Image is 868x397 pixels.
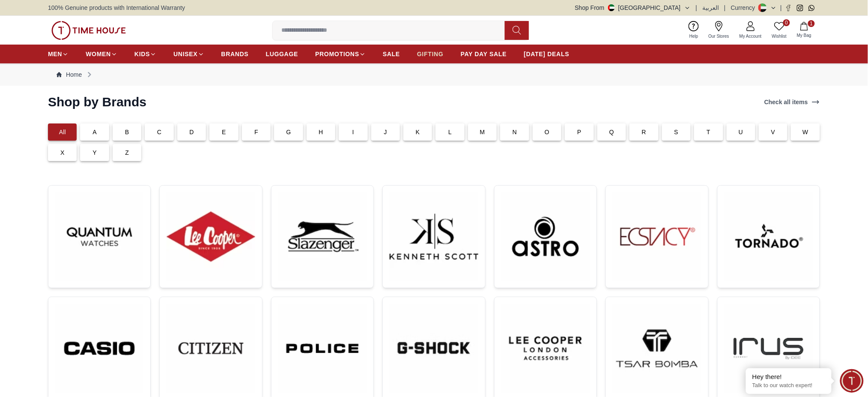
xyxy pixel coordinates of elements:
p: E [222,128,226,136]
span: [DATE] DEALS [524,50,570,58]
p: U [739,128,743,136]
a: Whatsapp [808,5,815,11]
p: X [60,148,65,157]
a: PROMOTIONS [315,46,366,62]
a: [DATE] DEALS [524,46,570,62]
span: UNISEX [173,50,197,58]
img: ... [51,21,126,40]
img: ... [390,192,478,281]
nav: Breadcrumb [48,63,820,86]
p: S [674,128,679,136]
a: SALE [383,46,400,62]
a: Our Stores [704,19,734,41]
a: WOMEN [86,46,117,62]
span: My Account [736,33,765,39]
p: H [319,128,323,136]
span: MEN [48,50,62,58]
p: O [545,128,549,136]
span: PAY DAY SALE [461,50,507,58]
a: GIFTING [417,46,444,62]
a: LUGGAGE [266,46,298,62]
img: ... [167,304,255,392]
p: Z [125,148,129,157]
span: | [724,3,726,12]
p: J [384,128,387,136]
span: 1 [808,20,815,27]
p: T [707,128,710,136]
img: United Arab Emirates [608,4,615,11]
span: 100% Genuine products with International Warranty [48,3,185,12]
p: I [352,128,354,136]
img: ... [501,192,590,281]
a: BRANDS [221,46,249,62]
p: N [513,128,517,136]
p: P [577,128,582,136]
span: | [780,3,782,12]
p: Q [609,128,614,136]
a: KIDS [134,46,156,62]
div: Hey there! [752,373,825,381]
div: Chat Widget [840,369,864,393]
img: ... [613,304,701,392]
span: WOMEN [86,50,111,58]
img: ... [501,304,590,392]
img: ... [278,304,367,393]
p: C [157,128,161,136]
button: Shop From[GEOGRAPHIC_DATA] [575,3,691,12]
a: Instagram [797,5,803,11]
span: GIFTING [417,50,444,58]
img: ... [613,192,701,281]
button: 1My Bag [792,20,817,40]
button: العربية [702,3,719,12]
div: Currency [731,3,759,12]
span: SALE [383,50,400,58]
img: ... [390,304,478,392]
p: V [771,128,776,136]
p: G [286,128,291,136]
span: My Bag [793,32,815,39]
img: ... [167,192,255,281]
p: D [189,128,194,136]
p: B [125,128,129,136]
a: PAY DAY SALE [461,46,507,62]
img: ... [725,192,813,281]
span: LUGGAGE [266,50,298,58]
img: ... [55,304,143,393]
p: F [254,128,258,136]
span: 0 [783,19,790,26]
p: M [480,128,485,136]
span: | [696,3,698,12]
img: ... [55,192,143,281]
p: K [416,128,420,136]
a: Home [57,70,82,79]
span: Our Stores [705,33,733,39]
span: Help [686,33,702,39]
span: KIDS [134,50,150,58]
span: BRANDS [221,50,249,58]
p: Talk to our watch expert! [752,382,825,389]
p: L [448,128,452,136]
h2: Shop by Brands [48,94,146,110]
a: Facebook [785,5,792,11]
p: Y [92,148,97,157]
a: Help [684,19,704,41]
p: All [59,128,66,136]
p: W [802,128,808,136]
a: UNISEX [173,46,204,62]
a: Check all items [763,96,822,108]
span: Wishlist [769,33,790,39]
p: R [642,128,646,136]
span: PROMOTIONS [315,50,359,58]
p: A [92,128,97,136]
a: 0Wishlist [767,19,792,41]
img: ... [278,192,367,281]
a: MEN [48,46,69,62]
img: ... [725,304,813,392]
